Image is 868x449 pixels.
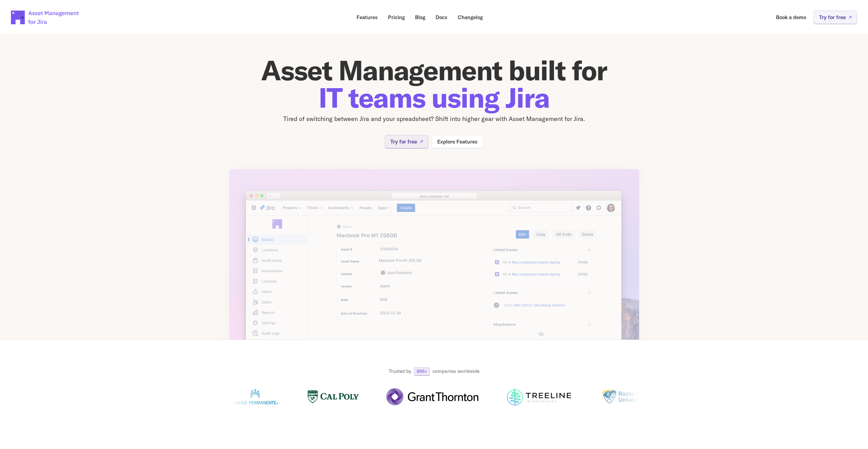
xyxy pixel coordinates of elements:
[383,11,410,24] a: Pricing
[506,388,572,405] img: Logo
[389,368,411,375] p: Trusted by
[232,388,280,405] img: Logo
[432,368,479,375] p: companies worldwide
[814,11,857,24] a: Try for free
[410,11,430,24] a: Blog
[432,135,483,148] a: Explore Features
[357,15,378,20] p: Features
[417,369,427,373] p: 500+
[229,57,639,111] h1: Asset Management built for
[229,114,639,124] p: Tired of switching between Jira and your spreadsheet? Shift into higher gear with Asset Managemen...
[229,169,639,377] img: App
[319,80,549,115] span: IT teams using Jira
[776,15,806,20] p: Book a demo
[352,11,383,24] a: Features
[437,139,478,144] p: Explore Features
[385,135,428,148] a: Try for free
[431,11,452,24] a: Docs
[458,15,483,20] p: Changelog
[771,11,811,24] a: Book a demo
[388,15,405,20] p: Pricing
[436,15,448,20] p: Docs
[308,388,359,405] img: Logo
[415,15,425,20] p: Blog
[390,139,417,144] p: Try for free
[453,11,488,24] a: Changelog
[819,15,846,20] p: Try for free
